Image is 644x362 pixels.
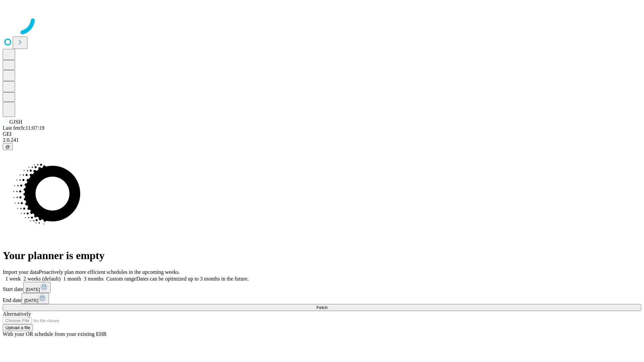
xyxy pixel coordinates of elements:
[106,276,136,282] span: Custom range
[23,282,51,293] button: [DATE]
[84,276,104,282] span: 3 months
[5,276,21,282] span: 1 week
[3,282,641,293] div: Start date
[3,293,641,304] div: End date
[9,119,22,125] span: GJSH
[63,276,81,282] span: 1 month
[23,276,61,282] span: 2 weeks (default)
[21,293,49,304] button: [DATE]
[26,287,40,292] span: [DATE]
[3,331,107,337] span: With your OR schedule from your existing EHR
[3,137,641,143] div: 2.0.241
[3,249,641,262] h1: Your planner is empty
[136,276,249,282] span: Dates can be optimized up to 3 months in the future.
[3,324,33,331] button: Upload a file
[3,143,13,150] button: @
[3,311,31,317] span: Alternatively
[39,269,180,275] span: Proactively plan more efficient schedules in the upcoming weeks.
[316,305,327,310] span: Fetch
[24,298,38,303] span: [DATE]
[3,304,641,311] button: Fetch
[3,131,641,137] div: GEI
[3,269,39,275] span: Import your data
[3,125,44,131] span: Last fetch: 11:07:19
[5,144,10,149] span: @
